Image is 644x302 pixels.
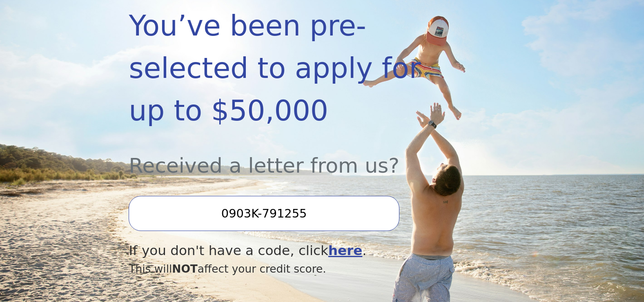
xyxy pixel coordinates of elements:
[129,196,399,231] input: Enter your Offer Code:
[129,132,457,181] div: Received a letter from us?
[172,262,198,275] span: NOT
[129,4,457,132] div: You’ve been pre-selected to apply for up to $50,000
[129,261,457,277] div: This will affect your credit score.
[129,241,457,261] div: If you don't have a code, click .
[328,243,363,258] a: here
